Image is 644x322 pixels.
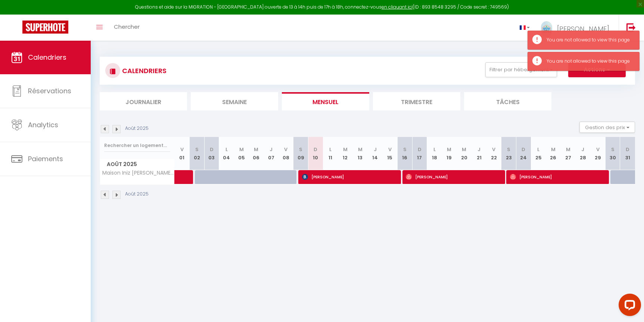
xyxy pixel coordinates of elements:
abbr: M [566,146,570,153]
abbr: S [507,146,510,153]
li: Tâches [464,92,551,110]
th: 19 [442,137,457,170]
abbr: S [403,146,407,153]
th: 24 [516,137,531,170]
abbr: V [388,146,392,153]
abbr: D [210,146,214,153]
abbr: V [284,146,287,153]
span: [PERSON_NAME] [302,170,396,184]
th: 25 [531,137,546,170]
abbr: J [581,146,584,153]
a: ... [PERSON_NAME] [535,15,619,41]
th: 12 [338,137,353,170]
span: Maison Iniz [PERSON_NAME] à [GEOGRAPHIC_DATA][PERSON_NAME] face Ria d’Étel [101,170,176,176]
th: 05 [234,137,249,170]
abbr: V [596,146,600,153]
abbr: M [254,146,258,153]
span: Analytics [28,120,58,129]
abbr: S [611,146,615,153]
div: You are not allowed to view this page [547,37,632,44]
a: Chercher [108,15,145,41]
th: 23 [501,137,516,170]
th: 02 [189,137,204,170]
th: 30 [605,137,620,170]
th: 29 [590,137,605,170]
abbr: L [225,146,228,153]
abbr: M [447,146,451,153]
th: 17 [412,137,427,170]
span: [PERSON_NAME] [406,170,500,184]
abbr: J [270,146,273,153]
span: Réservations [28,86,71,96]
th: 27 [561,137,576,170]
li: Trimestre [373,92,460,110]
th: 20 [457,137,472,170]
abbr: J [374,146,377,153]
th: 21 [472,137,486,170]
abbr: J [477,146,480,153]
a: en cliquant ici [382,4,413,10]
abbr: L [537,146,539,153]
abbr: S [299,146,302,153]
abbr: D [314,146,317,153]
th: 22 [486,137,501,170]
input: Rechercher un logement... [104,139,170,152]
th: 13 [353,137,368,170]
th: 10 [308,137,323,170]
div: You are not allowed to view this page [547,58,632,65]
span: Paiements [28,154,63,163]
abbr: M [358,146,363,153]
abbr: D [418,146,421,153]
th: 11 [323,137,338,170]
th: 04 [219,137,234,170]
span: Chercher [114,23,140,31]
img: logout [626,23,636,32]
span: Août 2025 [100,159,174,170]
abbr: M [551,146,556,153]
th: 08 [279,137,293,170]
th: 15 [382,137,397,170]
iframe: LiveChat chat widget [613,291,644,322]
abbr: L [329,146,332,153]
abbr: M [343,146,348,153]
th: 14 [368,137,383,170]
abbr: L [433,146,436,153]
button: Gestion des prix [579,122,635,133]
th: 07 [264,137,279,170]
th: 09 [293,137,308,170]
h3: CALENDRIERS [120,62,167,79]
abbr: V [492,146,495,153]
abbr: V [180,146,184,153]
img: Super Booking [22,21,68,34]
th: 01 [175,137,190,170]
th: 26 [546,137,561,170]
button: Filtrer par hébergement [485,62,557,77]
th: 06 [249,137,264,170]
p: Août 2025 [125,191,149,198]
abbr: M [239,146,244,153]
span: [PERSON_NAME] [510,170,604,184]
li: Journalier [100,92,187,110]
span: [PERSON_NAME] [557,24,609,34]
span: Calendriers [28,53,66,62]
th: 18 [427,137,442,170]
li: Mensuel [282,92,369,110]
th: 16 [397,137,412,170]
th: 03 [204,137,219,170]
li: Semaine [191,92,278,110]
abbr: D [626,146,629,153]
th: 31 [620,137,635,170]
th: 28 [576,137,591,170]
abbr: S [195,146,199,153]
abbr: M [462,146,466,153]
p: Août 2025 [125,125,149,132]
abbr: D [522,146,525,153]
img: ... [541,21,552,37]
